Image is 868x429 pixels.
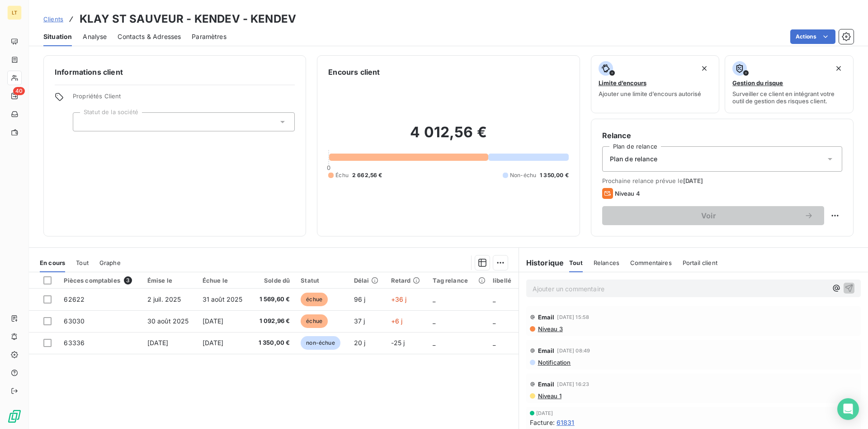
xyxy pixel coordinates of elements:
[510,171,536,179] span: Non-échu
[602,206,824,225] button: Voir
[602,130,842,141] h6: Relance
[732,90,846,105] span: Surveiller ce client en intégrant votre outil de gestion des risques client.
[557,348,590,353] span: [DATE] 08:49
[352,171,382,179] span: 2 662,56 €
[391,339,405,347] span: -25 j
[538,347,555,354] span: Email
[391,317,403,325] span: +6 j
[530,418,555,427] span: Facture :
[192,32,226,41] span: Paramètres
[256,295,290,304] span: 1 569,60 €
[76,259,89,266] span: Tout
[732,79,783,87] span: Gestion du risque
[203,317,224,325] span: [DATE]
[256,277,290,284] div: Solde dû
[327,164,330,171] span: 0
[519,257,564,268] h6: Historique
[540,171,569,179] span: 1 350,00 €
[683,259,717,266] span: Portail client
[43,15,63,23] span: Clients
[301,293,328,306] span: échue
[433,317,435,325] span: _
[591,55,720,113] button: Limite d’encoursAjouter une limite d’encours autorisé
[538,313,555,321] span: Email
[536,410,553,416] span: [DATE]
[328,67,380,77] h6: Encours client
[64,339,85,347] span: 63336
[557,381,589,387] span: [DATE] 16:23
[354,317,365,325] span: 37 j
[40,259,65,266] span: En cours
[538,381,555,388] span: Email
[354,339,366,347] span: 20 j
[599,79,646,87] span: Limite d’encours
[64,276,136,284] div: Pièces comptables
[99,259,121,266] span: Graphe
[335,171,349,179] span: Échu
[557,418,575,427] span: 61831
[569,259,583,266] span: Tout
[354,295,366,303] span: 96 j
[493,339,495,347] span: _
[64,317,85,325] span: 63030
[610,154,657,164] span: Plan de relance
[433,339,435,347] span: _
[433,277,482,284] div: Tag relance
[203,339,224,347] span: [DATE]
[537,325,563,333] span: Niveau 3
[433,295,435,303] span: _
[203,277,245,284] div: Échue le
[43,14,63,24] a: Clients
[557,314,589,320] span: [DATE] 15:58
[354,277,380,284] div: Délai
[837,398,859,420] div: Open Intercom Messenger
[328,123,568,150] h2: 4 012,56 €
[301,277,343,284] div: Statut
[147,277,192,284] div: Émise le
[301,336,340,350] span: non-échue
[83,32,107,41] span: Analyse
[725,55,854,113] button: Gestion du risqueSurveiller ce client en intégrant votre outil de gestion des risques client.
[599,90,701,97] span: Ajouter une limite d’encours autorisé
[147,317,189,325] span: 30 août 2025
[391,295,407,303] span: +36 j
[13,87,25,95] span: 40
[203,295,243,303] span: 31 août 2025
[790,29,835,44] button: Actions
[73,92,295,105] span: Propriétés Client
[683,177,703,184] span: [DATE]
[537,392,561,400] span: Niveau 1
[256,317,290,326] span: 1 092,96 €
[80,11,296,27] h3: KLAY ST SAUVEUR - KENDEV - KENDEV
[537,359,571,366] span: Notification
[493,317,495,325] span: _
[147,295,181,303] span: 2 juil. 2025
[7,5,22,20] div: LT
[594,259,619,266] span: Relances
[43,32,72,41] span: Situation
[301,314,328,328] span: échue
[630,259,672,266] span: Commentaires
[64,295,85,303] span: 62622
[256,338,290,347] span: 1 350,00 €
[7,409,22,424] img: Logo LeanPay
[602,177,842,184] span: Prochaine relance prévue le
[118,32,181,41] span: Contacts & Adresses
[493,295,495,303] span: _
[613,212,804,219] span: Voir
[124,276,132,284] span: 3
[493,277,513,284] div: libellé
[615,190,640,197] span: Niveau 4
[55,67,295,77] h6: Informations client
[391,277,422,284] div: Retard
[147,339,169,347] span: [DATE]
[80,118,88,126] input: Ajouter une valeur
